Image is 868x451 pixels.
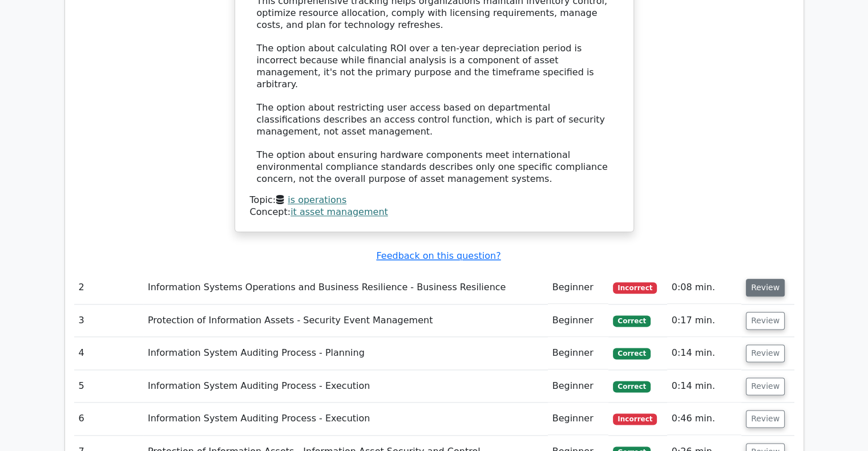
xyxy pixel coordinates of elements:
[746,279,785,296] button: Review
[613,413,657,425] span: Incorrect
[613,381,650,392] span: Correct
[613,348,650,359] span: Correct
[290,206,388,217] a: it asset management
[613,315,650,327] span: Correct
[250,194,619,206] div: Topic:
[746,377,785,395] button: Review
[667,304,741,337] td: 0:17 min.
[548,370,609,403] td: Beginner
[143,403,548,435] td: Information System Auditing Process - Execution
[74,403,143,435] td: 6
[376,250,500,261] a: Feedback on this question?
[667,271,741,304] td: 0:08 min.
[746,344,785,362] button: Review
[74,271,143,304] td: 2
[143,337,548,369] td: Information System Auditing Process - Planning
[143,271,548,304] td: Information Systems Operations and Business Resilience - Business Resilience
[667,370,741,403] td: 0:14 min.
[667,337,741,369] td: 0:14 min.
[74,337,143,369] td: 4
[548,337,609,369] td: Beginner
[250,206,619,218] div: Concept:
[548,271,609,304] td: Beginner
[613,282,657,294] span: Incorrect
[74,304,143,337] td: 3
[288,194,346,205] a: is operations
[143,304,548,337] td: Protection of Information Assets - Security Event Management
[143,370,548,403] td: Information System Auditing Process - Execution
[667,403,741,435] td: 0:46 min.
[74,370,143,403] td: 5
[548,304,609,337] td: Beginner
[746,410,785,428] button: Review
[548,403,609,435] td: Beginner
[746,312,785,330] button: Review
